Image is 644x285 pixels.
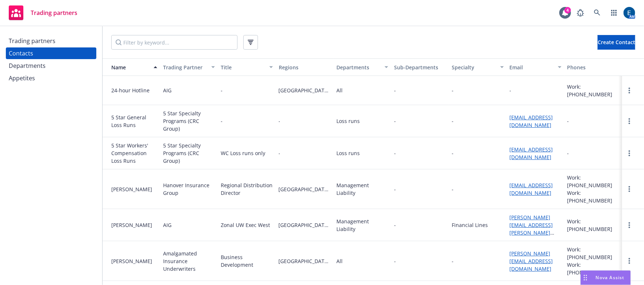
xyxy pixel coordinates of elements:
div: Amalgamated Insurance Underwriters [163,250,215,273]
div: All [336,86,343,94]
span: - [279,149,331,157]
a: Departments [6,60,96,72]
div: Regional Distribution Director [221,181,273,197]
div: - [452,257,454,265]
div: Appetites [9,72,35,84]
span: [GEOGRAPHIC_DATA][US_STATE] [279,86,331,94]
div: [PERSON_NAME] [111,257,157,265]
div: Work: [PHONE_NUMBER] [567,83,619,98]
div: 5 Star Specialty Programs (CRC Group) [163,109,215,132]
span: [GEOGRAPHIC_DATA][US_STATE] [279,185,331,193]
div: [PERSON_NAME] [111,221,157,229]
div: Phones [567,63,619,71]
div: Financial Lines [452,221,488,229]
button: Trading Partner [160,58,218,76]
div: Title [221,63,265,71]
span: Nova Assist [596,274,625,281]
a: more [625,117,634,126]
div: Work: [PHONE_NUMBER] [567,189,619,204]
a: [PERSON_NAME][EMAIL_ADDRESS][DOMAIN_NAME] [510,250,553,272]
button: Title [218,58,275,76]
div: Work: [PHONE_NUMBER] [567,217,619,233]
div: Contacts [9,47,33,59]
div: WC Loss runs only [221,149,265,157]
span: [GEOGRAPHIC_DATA][US_STATE] [279,221,331,229]
span: - [394,149,396,157]
div: Departments [9,60,46,72]
div: Trading Partner [163,63,207,71]
div: Trading partners [9,35,55,47]
div: 5 Star General Loss Runs [111,113,157,129]
div: - [567,149,569,157]
a: more [625,221,634,230]
img: photo [624,7,635,19]
a: more [625,185,634,193]
div: Drag to move [581,271,590,285]
span: Trading partners [31,10,77,16]
div: Sub-Departments [394,63,446,71]
div: Regions [279,63,331,71]
span: [GEOGRAPHIC_DATA][US_STATE] [279,257,331,265]
div: Loss runs [336,149,360,157]
div: Name [105,63,149,71]
button: Departments [333,58,391,76]
div: - [221,117,223,125]
a: Switch app [607,5,621,20]
div: [PERSON_NAME] [111,185,157,193]
div: - [452,117,454,125]
a: more [625,86,634,95]
div: - [452,86,454,94]
div: - [452,185,454,193]
span: Create Contact [598,39,635,46]
a: [EMAIL_ADDRESS][DOMAIN_NAME] [510,114,553,128]
a: Appetites [6,72,96,84]
span: - [279,117,331,125]
div: Management Liability [336,217,388,233]
div: 5 Star Workers' Compensation Loss Runs [111,142,157,165]
a: [PERSON_NAME][EMAIL_ADDRESS][PERSON_NAME][DOMAIN_NAME] [510,214,553,244]
a: Search [590,5,605,20]
span: - [394,117,396,125]
a: more [625,257,634,265]
div: - [567,117,569,125]
div: Work: [PHONE_NUMBER] [567,261,619,276]
div: All [336,257,343,265]
span: - [394,86,446,94]
div: Hanover Insurance Group [163,181,215,197]
div: Email [510,63,554,71]
div: Loss runs [336,117,360,125]
button: Phones [564,58,622,76]
a: Trading partners [6,35,96,47]
a: [EMAIL_ADDRESS][DOMAIN_NAME] [510,182,553,196]
input: Filter by keyword... [111,35,238,50]
button: Regions [276,58,333,76]
button: Create Contact [598,35,635,50]
button: Specialty [449,58,506,76]
div: AIG [163,86,171,94]
div: - [510,86,512,94]
div: 24-hour Hotline [111,86,157,94]
div: 4 [564,7,571,14]
button: Sub-Departments [391,58,449,76]
div: Management Liability [336,181,388,197]
div: Work: [PHONE_NUMBER] [567,246,619,261]
div: Zonal UW Exec West [221,221,270,229]
div: AIG [163,221,171,229]
a: Report a Bug [573,5,588,20]
button: Name [103,58,160,76]
div: - [221,86,223,94]
div: Work: [PHONE_NUMBER] [567,174,619,189]
a: Trading partners [6,3,80,23]
a: [EMAIL_ADDRESS][DOMAIN_NAME] [510,146,553,161]
span: - [394,221,396,229]
a: Contacts [6,47,96,59]
div: Specialty [452,63,495,71]
div: Business Development [221,253,273,269]
button: Email [507,58,564,76]
button: Nova Assist [581,270,631,285]
div: - [452,149,454,157]
div: 5 Star Specialty Programs (CRC Group) [163,142,215,165]
span: - [394,257,446,265]
div: Departments [336,63,380,71]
